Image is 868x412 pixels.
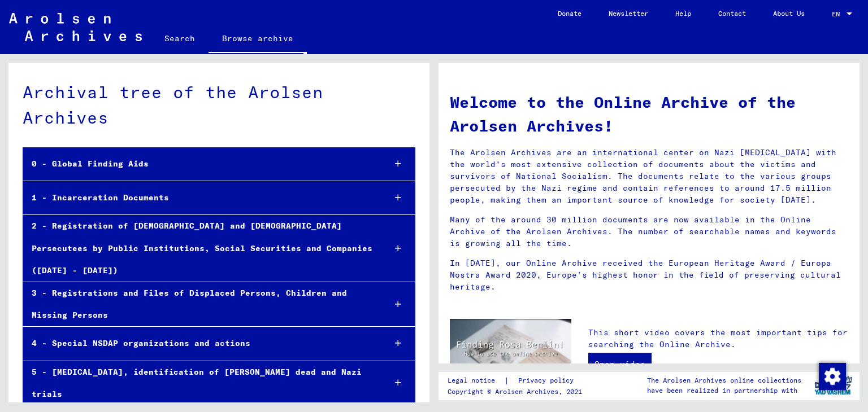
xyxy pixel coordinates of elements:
[450,147,848,206] p: The Arolsen Archives are an international center on Nazi [MEDICAL_DATA] with the world’s most ext...
[448,375,504,387] a: Legal notice
[509,375,587,387] a: Privacy policy
[450,257,848,293] p: In [DATE], our Online Archive received the European Heritage Award / Europa Nostra Award 2020, Eu...
[812,371,854,400] img: yv_logo.png
[588,327,848,350] p: This short video covers the most important tips for searching the Online Archive.
[23,332,376,354] div: 4 - Special NSDAP organizations and actions
[647,375,801,385] p: The Arolsen Archives online collections
[450,90,848,138] h1: Welcome to the Online Archive of the Arolsen Archives!
[448,387,587,397] p: Copyright © Arolsen Archives, 2021
[448,375,587,387] div: |
[23,282,376,326] div: 3 - Registrations and Files of Displaced Persons, Children and Missing Persons
[23,215,376,282] div: 2 - Registration of [DEMOGRAPHIC_DATA] and [DEMOGRAPHIC_DATA] Persecutees by Public Institutions,...
[23,361,376,405] div: 5 - [MEDICAL_DATA], identification of [PERSON_NAME] dead and Nazi trials
[151,25,209,52] a: Search
[23,80,415,130] div: Archival tree of the Arolsen Archives
[450,214,848,249] p: Many of the around 30 million documents are now available in the Online Archive of the Arolsen Ar...
[588,353,652,375] a: Open video
[209,25,307,54] a: Browse archive
[832,10,840,18] mat-select-trigger: EN
[23,187,376,209] div: 1 - Incarceration Documents
[23,153,376,175] div: 0 - Global Finding Aids
[647,385,801,396] p: have been realized in partnership with
[819,363,846,390] img: Change consent
[818,362,845,389] div: Change consent
[450,319,571,385] img: video.jpg
[9,13,142,41] img: Arolsen_neg.svg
